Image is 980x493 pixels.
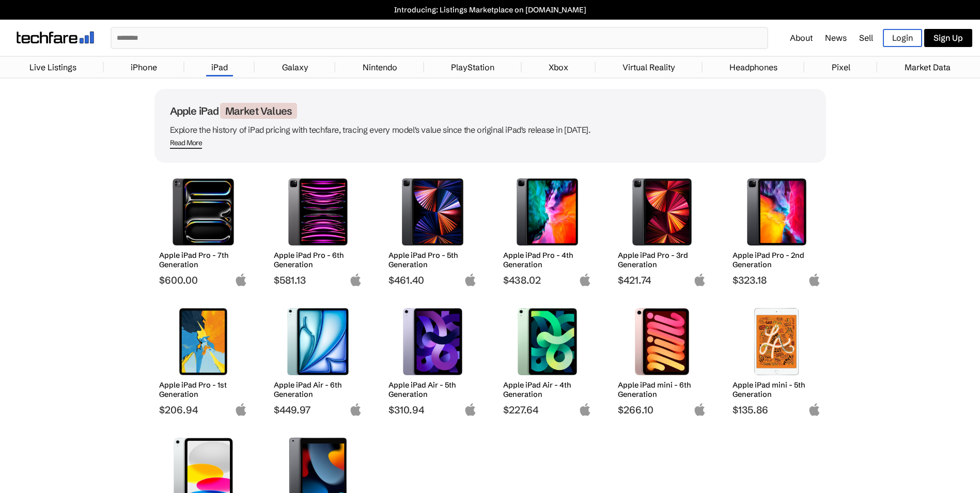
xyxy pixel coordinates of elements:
span: $421.74 [618,274,706,286]
img: Apple iPad Pro 2nd Generation [740,178,813,245]
a: PlayStation [446,57,500,78]
a: iPad [206,57,233,78]
a: Sign Up [924,29,972,47]
a: Apple iPad Air 5th Generation Apple iPad Air - 5th Generation $310.94 apple-logo [384,303,482,416]
img: Apple iPad Pro 1st Generation [167,308,240,375]
p: Explore the history of iPad pricing with techfare, tracing every model's value since the original... [170,122,811,137]
img: apple-logo [808,273,821,286]
a: Galaxy [277,57,314,78]
h2: Apple iPad Pro - 4th Generation [503,251,592,269]
span: $310.94 [388,404,477,416]
a: Apple iPad Air 4th Generation Apple iPad Air - 4th Generation $227.64 apple-logo [499,303,597,416]
a: Xbox [543,57,573,78]
span: $581.13 [274,274,362,286]
img: apple-logo [693,273,706,286]
img: Apple iPad Pro 3rd Generation [626,178,698,245]
span: Market Values [220,103,298,119]
span: $266.10 [618,404,706,416]
a: Market Data [899,57,956,78]
img: Apple iPad Pro 4th Generation [511,178,584,245]
a: Apple iPad Air 6th Generation Apple iPad Air - 6th Generation $449.97 apple-logo [269,303,367,416]
img: apple-logo [464,273,477,286]
h2: Apple iPad mini - 5th Generation [733,380,821,399]
img: apple-logo [579,273,592,286]
h2: Apple iPad Pro - 2nd Generation [733,251,821,269]
a: About [790,33,813,43]
img: apple-logo [235,273,247,286]
img: apple-logo [693,403,706,416]
img: Apple iPad mini 5th Generation [740,308,813,375]
span: $600.00 [159,274,247,286]
h2: Apple iPad Air - 5th Generation [388,380,477,399]
a: Nintendo [357,57,402,78]
img: Apple iPad Pro 7th Generation [167,178,240,245]
span: $206.94 [159,404,247,416]
a: Apple iPad Pro 3rd Generation Apple iPad Pro - 3rd Generation $421.74 apple-logo [613,173,711,286]
a: Pixel [827,57,855,78]
a: Sell [859,33,873,43]
span: $227.64 [503,404,592,416]
a: Login [883,29,922,47]
h2: Apple iPad Pro - 7th Generation [159,251,247,269]
a: Apple iPad Pro 7th Generation Apple iPad Pro - 7th Generation $600.00 apple-logo [154,173,253,286]
img: Apple iPad Pro 6th Generation [282,178,354,245]
span: $323.18 [733,274,821,286]
a: Introducing: Listings Marketplace on [DOMAIN_NAME] [5,5,975,14]
span: $438.02 [503,274,592,286]
h2: Apple iPad Pro - 3rd Generation [618,251,706,269]
a: Apple iPad mini 5th Generation Apple iPad mini - 5th Generation $135.86 apple-logo [728,303,826,416]
h2: Apple iPad mini - 6th Generation [618,380,706,399]
span: Read More [170,138,203,149]
img: apple-logo [349,403,362,416]
span: $461.40 [388,274,477,286]
a: Live Listings [24,57,82,78]
span: $449.97 [274,404,362,416]
img: apple-logo [235,403,247,416]
a: Virtual Reality [617,57,680,78]
img: Apple iPad Air 4th Generation [511,308,584,375]
img: techfare logo [17,32,94,43]
img: apple-logo [808,403,821,416]
h2: Apple iPad Air - 4th Generation [503,380,592,399]
div: Read More [170,138,203,147]
h2: Apple iPad Pro - 1st Generation [159,380,247,399]
span: $135.86 [733,404,821,416]
a: Headphones [724,57,783,78]
img: apple-logo [464,403,477,416]
img: Apple iPad Air 5th Generation [396,308,469,375]
img: Apple iPad mini 6th Generation [626,308,698,375]
a: News [825,33,847,43]
a: Apple iPad mini 6th Generation Apple iPad mini - 6th Generation $266.10 apple-logo [613,303,711,416]
img: apple-logo [349,273,362,286]
h2: Apple iPad Pro - 6th Generation [274,251,362,269]
a: Apple iPad Pro 5th Generation Apple iPad Pro - 5th Generation $461.40 apple-logo [384,173,482,286]
a: Apple iPad Pro 4th Generation Apple iPad Pro - 4th Generation $438.02 apple-logo [499,173,597,286]
h2: Apple iPad Air - 6th Generation [274,380,362,399]
img: Apple iPad Air 6th Generation [282,308,354,375]
a: iPhone [126,57,162,78]
a: Apple iPad Pro 6th Generation Apple iPad Pro - 6th Generation $581.13 apple-logo [269,173,367,286]
a: Apple iPad Pro 1st Generation Apple iPad Pro - 1st Generation $206.94 apple-logo [154,303,253,416]
img: apple-logo [579,403,592,416]
img: Apple iPad Pro 5th Generation [396,178,469,245]
a: Apple iPad Pro 2nd Generation Apple iPad Pro - 2nd Generation $323.18 apple-logo [728,173,826,286]
h1: Apple iPad [170,104,811,117]
h2: Apple iPad Pro - 5th Generation [388,251,477,269]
